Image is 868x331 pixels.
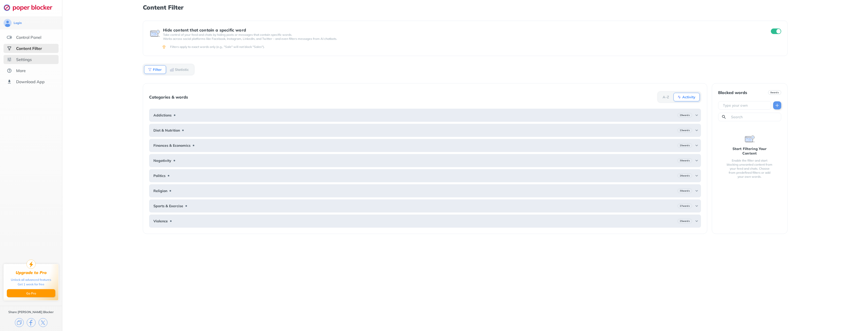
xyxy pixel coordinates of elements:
div: Download App [16,79,45,84]
div: Start Filtering Your Content [726,146,773,156]
img: download-app.svg [7,79,12,84]
b: 30 words [680,159,690,162]
div: Unlock all advanced features [11,278,51,282]
img: facebook.svg [27,318,36,327]
div: Share [PERSON_NAME] Blocker [8,310,54,314]
b: 23 words [680,129,690,132]
img: about.svg [7,68,12,73]
img: avatar.svg [4,19,12,27]
div: Hide content that contain a specific word [163,28,762,32]
b: Finances & Economics [153,143,191,147]
div: More [16,68,26,73]
img: features.svg [7,35,12,40]
b: Diet & Nutrition [153,128,180,132]
div: Categories & words [149,95,188,99]
img: Activity [677,95,681,99]
b: Violence [153,219,168,223]
b: 30 words [680,189,690,193]
div: Enable the filter and start blocking unwanted content from your feed and chats. Choose from prede... [726,159,773,179]
button: Go Pro [7,289,55,297]
b: Addictions [153,113,172,117]
img: x.svg [39,318,47,327]
b: 25 words [680,219,690,223]
img: upgrade-to-pro.svg [26,260,36,269]
b: A-Z [663,96,669,99]
img: social-selected.svg [7,46,12,51]
div: Control Panel [16,35,41,40]
div: Get 1 week for free [18,282,44,287]
b: 25 words [680,144,690,147]
b: Sports & Exercise [153,204,183,208]
div: Login [14,21,22,25]
img: settings.svg [7,57,12,62]
img: Filter [148,68,152,72]
div: Content Filter [16,46,42,51]
input: Type your own [722,103,769,108]
b: 27 words [680,204,690,208]
img: logo-webpage.svg [4,4,58,11]
b: Politics [153,174,166,178]
input: Search [730,114,779,119]
b: Filter [153,68,162,71]
b: Activity [682,96,695,99]
b: 26 words [680,174,690,177]
img: Statistic [170,68,174,72]
div: Filters apply to exact words only (e.g., "Sale" will not block "Sales"). [170,45,780,49]
b: Negativity [153,159,171,163]
p: Take control of your feed and chats by hiding posts or messages that contain specific words. [163,33,762,37]
img: copy.svg [15,318,24,327]
p: Works across social platforms like Facebook, Instagram, LinkedIn, and Twitter – and even filters ... [163,37,762,41]
b: Religion [153,189,167,193]
b: 0 words [770,91,779,94]
h1: Content Filter [143,4,787,11]
b: 29 words [680,113,690,117]
b: Statistic [175,68,189,71]
div: Upgrade to Pro [16,270,47,275]
div: Settings [16,57,32,62]
div: Blocked words [718,90,747,95]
